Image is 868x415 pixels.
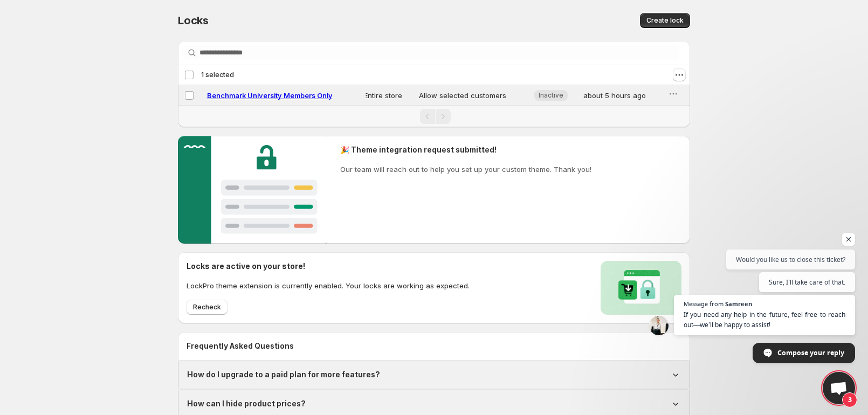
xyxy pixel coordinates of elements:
td: Allow selected customers [416,85,531,106]
p: LockPro theme extension is currently enabled. Your locks are working as expected. [187,280,470,291]
span: Locks [178,14,209,27]
td: Entire store [361,85,416,106]
span: Message from [684,301,724,307]
span: Recheck [193,303,221,312]
img: Locks activated [601,261,681,315]
span: Would you like us to close this ticket? [736,254,845,265]
span: 3 [842,392,857,407]
button: Recheck [187,300,228,315]
h2: Locks are active on your store! [187,261,470,272]
span: If you need any help in the future, feel free to reach out—we’ll be happy to assist! [684,309,845,330]
h2: Frequently Asked Questions [187,341,681,351]
a: Benchmark University Members Only [207,91,333,100]
span: Sure, I’ll take care of that. [769,277,845,287]
h1: How can I hide product prices? [187,398,306,409]
div: Open chat [823,372,855,404]
span: Compose your reply [777,343,844,362]
h1: How do I upgrade to a paid plan for more features? [187,369,380,380]
p: Our team will reach out to help you set up your custom theme. Thank you! [340,164,591,175]
td: about 5 hours ago [580,85,665,106]
button: Actions [673,68,686,81]
nav: Pagination [178,105,690,127]
span: Create lock [646,16,684,25]
span: 1 selected [201,71,234,79]
span: Samreen [725,301,752,307]
h2: 🎉 Theme integration request submitted! [340,144,591,155]
span: Inactive [539,91,563,100]
button: Create lock [640,13,690,28]
img: Customer support [178,136,327,244]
